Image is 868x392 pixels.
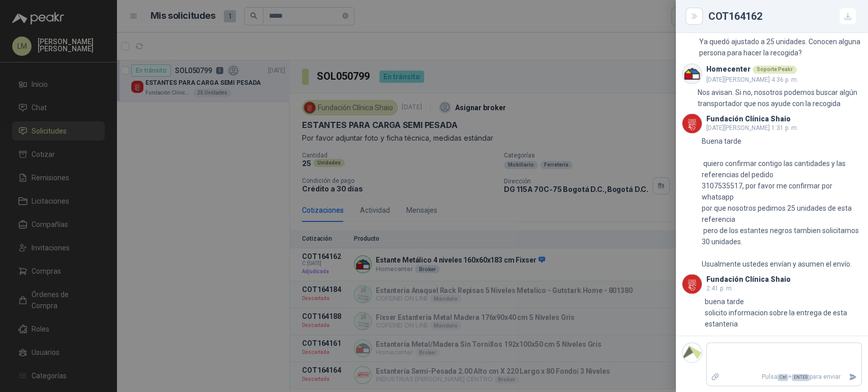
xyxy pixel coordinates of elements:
[706,116,791,122] h3: Fundación Clínica Shaio
[688,10,700,22] button: Close
[777,374,788,381] span: Ctrl
[706,285,733,292] span: 2:41 p. m.
[682,343,702,362] img: Company Logo
[699,36,862,58] p: Ya quedó ajustado a 25 unidades. Conocen alguna persona para hacer la recogida?
[706,124,798,132] span: [DATE][PERSON_NAME] 1:31 p. m.
[705,296,862,330] p: buena tarde solicito informacion sobre la entrega de esta estanteria
[724,368,845,386] p: Pulsa + para enviar
[707,368,724,386] label: Adjuntar archivos
[753,66,797,74] div: Soporte Peakr
[706,67,751,72] h3: Homecenter
[706,277,791,282] h3: Fundación Clínica Shaio
[706,76,798,83] span: [DATE][PERSON_NAME] 4:36 p. m.
[702,136,862,270] p: Buena tarde quiero confirmar contigo las cantidades y las referencias del pedido 3107535517, por ...
[682,64,702,83] img: Company Logo
[698,87,862,109] p: Nos avisan. Si no, nosotros podemos buscar algún transportador que nos ayude con la recogida
[682,274,702,293] img: Company Logo
[708,8,856,24] div: COT164162
[682,114,702,133] img: Company Logo
[845,368,861,386] button: Enviar
[792,374,810,381] span: ENTER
